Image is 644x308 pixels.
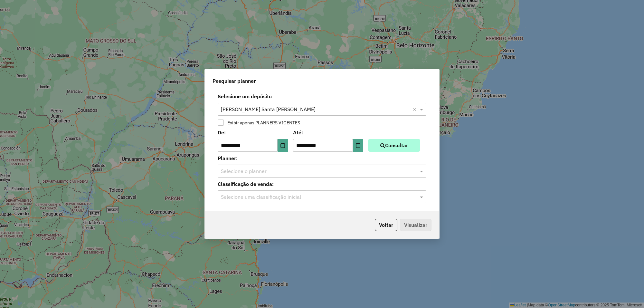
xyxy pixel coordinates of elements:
[214,180,430,188] label: Classificação de venda:
[218,129,288,136] label: De:
[278,139,288,152] button: Choose Date
[214,92,430,100] label: Selecione um depósito
[368,139,420,152] button: Consultar
[224,120,300,125] label: Exibir apenas PLANNERS VIGENTES
[214,154,430,162] label: Planner:
[353,139,363,152] button: Choose Date
[293,129,363,136] label: Até:
[213,77,256,85] span: Pesquisar planner
[375,219,397,231] button: Voltar
[413,105,418,113] span: Clear all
